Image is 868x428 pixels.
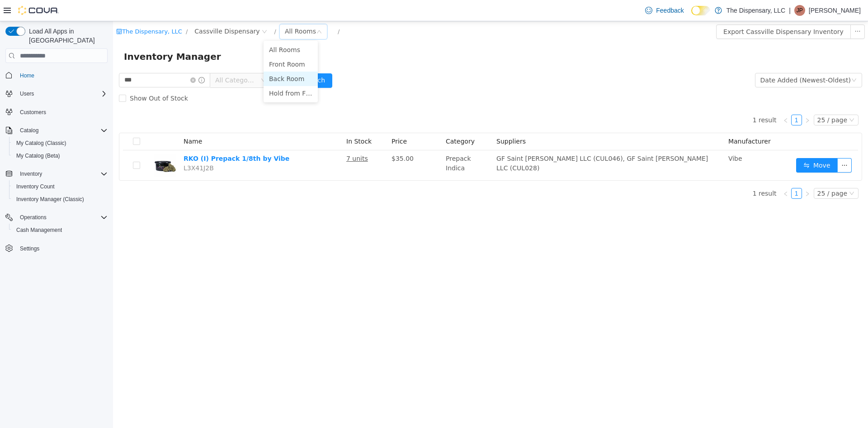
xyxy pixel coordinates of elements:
[225,7,226,14] span: /
[640,167,664,178] li: 1 result
[151,50,205,65] li: Back Room
[329,129,380,159] td: Prepack Indica
[642,1,687,19] a: Feedback
[797,5,803,16] span: JP
[679,167,689,177] a: 1
[9,224,111,236] button: Cash Management
[692,170,697,175] i: icon: right
[81,5,146,15] span: Cassville Dispensary
[678,93,689,104] li: 1
[689,167,700,178] li: Next Page
[13,194,108,205] span: Inventory Manager (Classic)
[737,3,752,18] button: icon: ellipsis
[640,93,664,104] li: 1 result
[16,88,38,99] button: Users
[278,134,301,141] span: $35.00
[16,70,38,81] a: Home
[809,5,861,16] p: [PERSON_NAME]
[16,183,55,190] span: Inventory Count
[71,143,101,150] span: L3X41J2B
[726,5,785,16] p: The Dispensary, LLC
[233,116,259,124] span: In Stock
[13,150,108,161] span: My Catalog (Beta)
[738,56,744,63] i: icon: down
[20,170,42,178] span: Inventory
[3,7,9,13] i: icon: shop
[603,3,738,18] button: Export Cassville Dispensary Inventory
[13,138,70,149] a: My Catalog (Classic)
[724,137,739,151] button: icon: ellipsis
[18,6,59,15] img: Cova
[16,152,60,159] span: My Catalog (Beta)
[278,116,294,124] span: Price
[9,149,111,162] button: My Catalog (Beta)
[670,96,675,102] i: icon: left
[77,56,83,62] i: icon: close-circle
[656,6,684,15] span: Feedback
[689,93,700,104] li: Next Page
[9,180,111,193] button: Inventory Count
[151,21,205,36] li: All Rooms
[679,94,689,104] a: 1
[678,167,689,178] li: 1
[13,225,108,236] span: Cash Management
[383,134,595,150] span: GF Saint [PERSON_NAME] LLC (CUL046), GF Saint [PERSON_NAME] LLC (CUL028)
[9,193,111,206] button: Inventory Manager (Classic)
[647,52,738,66] div: Date Added (Newest-Oldest)
[16,196,84,203] span: Inventory Manager (Classic)
[20,109,46,116] span: Customers
[333,116,362,124] span: Category
[71,134,176,141] a: RKO (I) Prepack 1/8th by Vibe
[11,28,113,43] span: Inventory Manager
[2,106,111,119] button: Customers
[16,226,62,234] span: Cash Management
[20,90,34,97] span: Users
[2,168,111,180] button: Inventory
[71,116,89,124] span: Name
[20,214,47,221] span: Operations
[172,3,203,17] div: All Rooms
[151,36,205,50] li: Front Room
[683,137,725,151] button: icon: swapMove
[16,243,108,254] span: Settings
[16,168,108,179] span: Inventory
[102,54,143,63] span: All Categories
[704,167,734,177] div: 25 / page
[736,96,741,102] i: icon: down
[16,88,108,99] span: Users
[13,181,108,192] span: Inventory Count
[13,138,108,149] span: My Catalog (Classic)
[25,27,108,45] span: Load All Apps in [GEOGRAPHIC_DATA]
[20,245,39,252] span: Settings
[667,167,678,178] li: Previous Page
[692,96,697,102] i: icon: right
[670,170,675,175] i: icon: left
[16,168,46,179] button: Inventory
[16,125,42,136] button: Catalog
[13,225,66,236] a: Cash Management
[667,93,678,104] li: Previous Page
[16,106,108,118] span: Customers
[20,127,38,134] span: Catalog
[16,139,66,147] span: My Catalog (Classic)
[2,87,111,100] button: Users
[5,65,108,279] nav: Complex example
[13,73,79,81] span: Show Out of Stock
[2,211,111,224] button: Operations
[85,56,92,62] i: icon: info-circle
[20,72,34,79] span: Home
[13,181,58,192] a: Inventory Count
[2,124,111,137] button: Catalog
[691,6,710,15] input: Dark Mode
[704,94,734,104] div: 25 / page
[16,69,108,81] span: Home
[736,169,741,176] i: icon: down
[151,65,205,79] li: Hold from Floor
[41,133,63,155] img: RKO (I) Prepack 1/8th by Vibe hero shot
[148,56,153,63] i: icon: down
[16,212,50,223] button: Operations
[16,107,50,118] a: Customers
[16,212,108,223] span: Operations
[3,7,69,14] a: icon: shopThe Dispensary, LLC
